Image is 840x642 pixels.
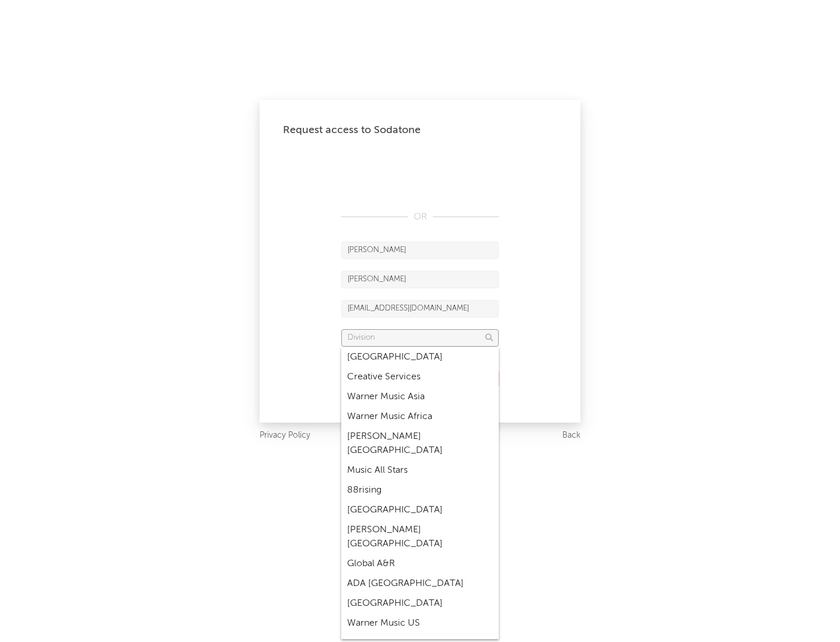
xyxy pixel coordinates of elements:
[341,574,499,594] div: ADA [GEOGRAPHIC_DATA]
[341,347,499,367] div: [GEOGRAPHIC_DATA]
[341,300,499,317] input: Email
[562,428,580,443] a: Back
[260,428,310,443] a: Privacy Policy
[341,367,499,387] div: Creative Services
[341,387,499,407] div: Warner Music Asia
[341,520,499,554] div: [PERSON_NAME] [GEOGRAPHIC_DATA]
[283,123,557,137] div: Request access to Sodatone
[341,613,499,633] div: Warner Music US
[341,329,499,347] input: Division
[341,500,499,520] div: [GEOGRAPHIC_DATA]
[341,242,499,259] input: First Name
[341,460,499,480] div: Music All Stars
[341,480,499,500] div: 88rising
[341,407,499,427] div: Warner Music Africa
[341,427,499,460] div: [PERSON_NAME] [GEOGRAPHIC_DATA]
[341,210,499,224] div: OR
[341,271,499,288] input: Last Name
[341,554,499,574] div: Global A&R
[341,594,499,613] div: [GEOGRAPHIC_DATA]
